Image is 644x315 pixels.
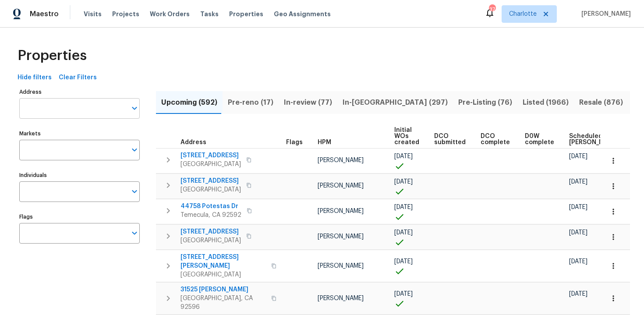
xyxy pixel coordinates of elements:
span: [PERSON_NAME] [318,263,364,269]
span: [DATE] [394,179,413,185]
span: Visits [84,10,102,18]
span: Initial WOs created [394,127,419,145]
span: Properties [18,51,87,60]
span: [DATE] [394,230,413,236]
span: 44758 Potestas Dr [180,202,241,211]
label: Markets [19,131,140,136]
button: Clear Filters [55,70,100,86]
span: Resale (876) [579,96,623,109]
span: Projects [112,10,139,18]
span: Listed (1966) [523,96,569,109]
button: Open [128,185,141,198]
span: Clear Filters [59,72,97,83]
span: Properties [229,10,263,18]
span: [GEOGRAPHIC_DATA] [180,160,241,169]
span: Pre-Listing (76) [458,96,512,109]
span: In-review (77) [284,96,332,109]
span: [PERSON_NAME] [578,10,631,18]
span: [PERSON_NAME] [318,208,364,214]
span: [DATE] [569,258,587,265]
span: [DATE] [569,230,587,236]
button: Open [128,227,141,239]
span: [GEOGRAPHIC_DATA] [180,270,266,279]
span: [DATE] [394,204,413,210]
span: [STREET_ADDRESS][PERSON_NAME] [180,253,266,270]
label: Flags [19,214,140,219]
span: Hide filters [18,72,52,83]
span: Address [180,139,206,145]
span: [STREET_ADDRESS] [180,151,241,160]
label: Individuals [19,173,140,178]
span: Geo Assignments [274,10,331,18]
span: [PERSON_NAME] [318,295,364,301]
span: DCO complete [481,133,510,145]
span: Pre-reno (17) [228,96,273,109]
span: [DATE] [394,291,413,297]
button: Open [128,144,141,156]
label: Address [19,89,140,95]
span: D0W complete [525,133,554,145]
span: Work Orders [150,10,190,18]
span: [DATE] [569,291,587,297]
span: In-[GEOGRAPHIC_DATA] (297) [343,96,448,109]
span: [DATE] [569,153,587,159]
span: [STREET_ADDRESS] [180,227,241,236]
span: Maestro [30,10,59,18]
span: HPM [318,139,331,145]
span: [DATE] [394,258,413,265]
span: [PERSON_NAME] [318,157,364,163]
span: [GEOGRAPHIC_DATA] [180,236,241,245]
span: Flags [286,139,303,145]
span: [DATE] [569,179,587,185]
span: [DATE] [569,204,587,210]
span: [GEOGRAPHIC_DATA] [180,185,241,194]
span: [PERSON_NAME] [318,234,364,240]
span: [PERSON_NAME] [318,183,364,189]
span: DCO submitted [434,133,466,145]
div: 37 [489,5,495,14]
span: [GEOGRAPHIC_DATA], CA 92596 [180,294,266,311]
span: Tasks [200,11,219,17]
span: Temecula, CA 92592 [180,211,241,219]
span: Charlotte [509,10,537,18]
span: Upcoming (592) [161,96,217,109]
span: 31525 [PERSON_NAME] [180,285,266,294]
button: Hide filters [14,70,55,86]
span: [DATE] [394,153,413,159]
span: [STREET_ADDRESS] [180,177,241,185]
span: Scheduled [PERSON_NAME] [569,133,619,145]
button: Open [128,102,141,114]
